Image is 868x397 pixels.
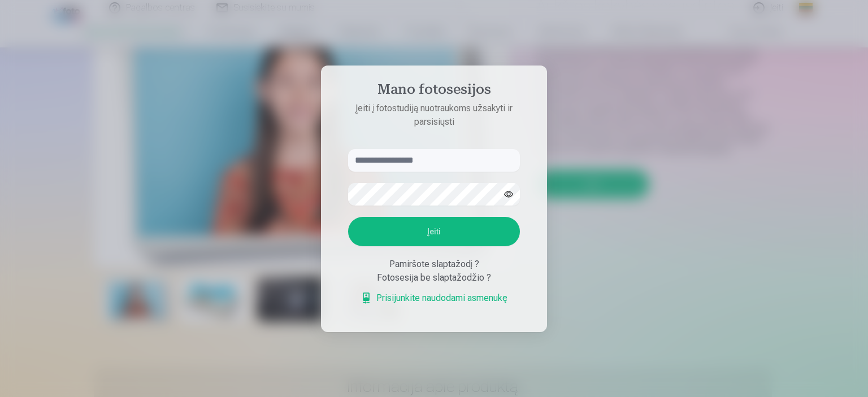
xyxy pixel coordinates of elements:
[337,102,531,129] p: Įeiti į fotostudiją nuotraukoms užsakyti ir parsisiųsti
[337,81,531,102] h4: Mano fotosesijos
[348,258,520,271] div: Pamiršote slaptažodį ?
[348,217,520,246] button: Įeiti
[348,271,520,285] div: Fotosesija be slaptažodžio ?
[361,291,507,305] a: Prisijunkite naudodami asmenukę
